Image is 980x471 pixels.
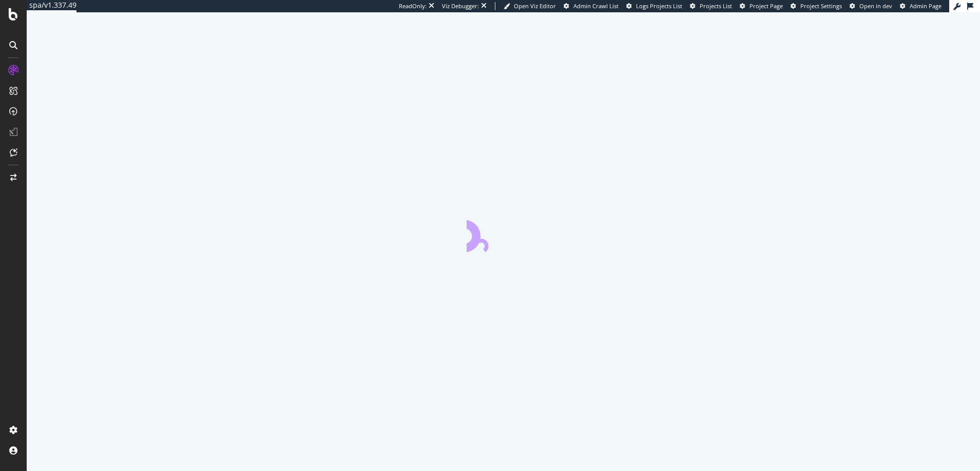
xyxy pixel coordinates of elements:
span: Open in dev [859,2,892,10]
a: Admin Crawl List [564,2,619,10]
div: Viz Debugger: [442,2,479,10]
span: Admin Page [910,2,941,10]
span: Admin Crawl List [573,2,619,10]
span: Projects List [700,2,732,10]
a: Logs Projects List [626,2,682,10]
a: Project Settings [791,2,842,10]
div: ReadOnly: [399,2,427,10]
span: Open Viz Editor [514,2,556,10]
span: Project Settings [800,2,842,10]
span: Project Page [750,2,783,10]
span: Logs Projects List [636,2,682,10]
a: Project Page [740,2,783,10]
a: Projects List [690,2,732,10]
a: Open Viz Editor [504,2,556,10]
div: animation [467,215,541,252]
a: Open in dev [850,2,892,10]
a: Admin Page [900,2,941,10]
